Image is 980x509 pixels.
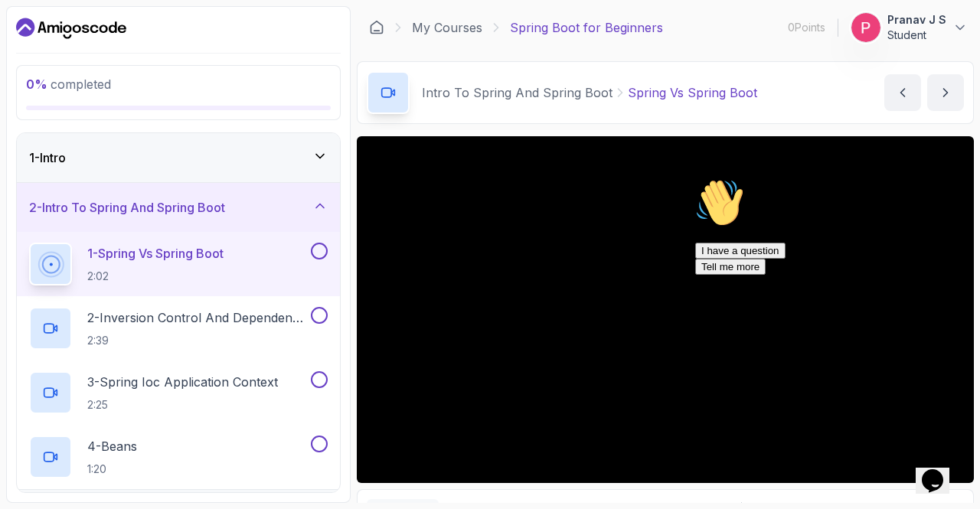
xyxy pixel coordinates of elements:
p: 2:02 [87,269,224,284]
h3: 1 - Intro [29,148,66,167]
button: I have a question [6,70,96,86]
span: 0 % [26,77,47,92]
p: 0 Points [788,20,825,35]
button: next content [927,74,964,111]
button: Tell me more [6,86,77,103]
p: 2 - Inversion Control And Dependency Injection [87,308,308,327]
div: 👋Hi! How can we help?I have a questionTell me more [6,6,282,103]
a: Dashboard [369,20,384,35]
button: 2-Inversion Control And Dependency Injection2:39 [29,307,328,350]
p: 1:20 [87,462,137,477]
p: 2:25 [87,397,278,413]
img: user profile image [851,13,880,42]
p: Spring Boot for Beginners [510,18,663,37]
span: completed [26,77,111,92]
button: 4-Beans1:20 [29,436,328,478]
span: Hi! How can we help? [6,46,152,57]
button: 3-Spring Ioc Application Context2:25 [29,371,328,414]
h3: 2 - Intro To Spring And Spring Boot [29,198,225,217]
p: 3 - Spring Ioc Application Context [87,373,278,391]
button: 1-Intro [17,133,340,182]
iframe: 1 - Spring vs Spring Boot [357,136,974,483]
p: Spring Vs Spring Boot [628,83,757,102]
p: 2:39 [87,333,308,348]
button: previous content [884,74,921,111]
iframe: chat widget [689,172,965,440]
p: 1 - Spring Vs Spring Boot [87,244,224,263]
a: Dashboard [16,16,126,41]
iframe: chat widget [916,448,965,494]
p: Student [887,28,946,43]
a: My Courses [412,18,482,37]
p: 4 - Beans [87,437,137,455]
img: :wave: [6,6,55,55]
button: 1-Spring Vs Spring Boot2:02 [29,243,328,285]
p: Intro To Spring And Spring Boot [422,83,612,102]
button: 2-Intro To Spring And Spring Boot [17,183,340,232]
button: user profile imagePranav J SStudent [851,12,968,43]
p: Pranav J S [887,12,946,28]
